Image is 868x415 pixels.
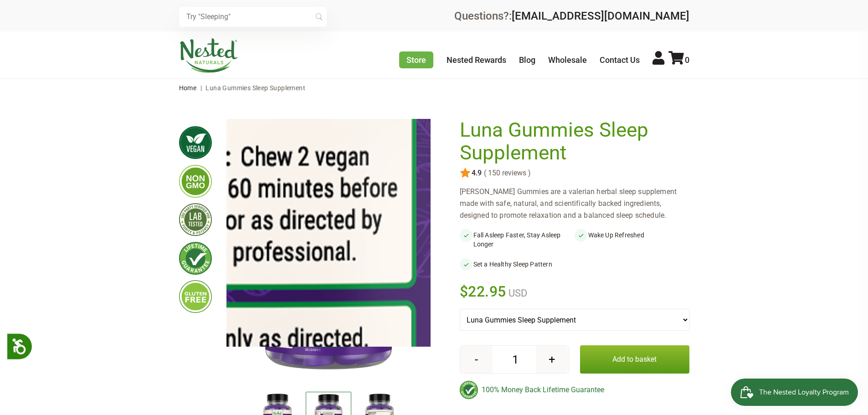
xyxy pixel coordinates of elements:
li: Set a Healthy Sleep Pattern [460,258,575,271]
button: Add to basket [580,345,689,374]
button: - [460,346,493,373]
h1: Luna Gummies Sleep Supplement [460,119,664,164]
span: 4.9 [471,169,482,177]
div: [PERSON_NAME] Gummies are a valerian herbal sleep supplement made with safe, natural, and scienti... [460,186,689,221]
img: thirdpartytested [179,203,212,236]
img: Nested Naturals [179,38,238,73]
button: + [536,346,568,373]
span: USD [506,287,527,299]
img: gmofree [179,165,212,198]
a: 0 [668,55,689,65]
li: Fall Asleep Faster, Stay Asleep Longer [460,229,575,251]
img: vegan [179,126,212,159]
input: Try "Sleeping" [179,7,327,27]
div: 100% Money Back Lifetime Guarantee [460,381,689,399]
a: Blog [519,55,535,65]
a: Home [179,84,197,92]
img: star.svg [460,168,471,179]
a: [EMAIL_ADDRESS][DOMAIN_NAME] [512,10,689,22]
iframe: Button to open loyalty program pop-up [731,379,859,406]
a: Nested Rewards [447,55,506,65]
span: Luna Gummies Sleep Supplement [205,84,305,92]
span: 0 [685,55,689,65]
nav: breadcrumbs [179,79,689,97]
li: Wake Up Refreshed [575,229,689,251]
span: | [198,84,204,92]
img: badge-lifetimeguarantee-color.svg [460,381,478,399]
span: ( 150 reviews ) [482,169,531,177]
a: Contact Us [600,55,640,65]
img: glutenfree [179,280,212,313]
img: lifetimeguarantee [179,242,212,275]
a: Wholesale [548,55,587,65]
span: $22.95 [460,282,507,302]
a: Store [399,51,433,68]
div: Questions?: [454,10,689,21]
